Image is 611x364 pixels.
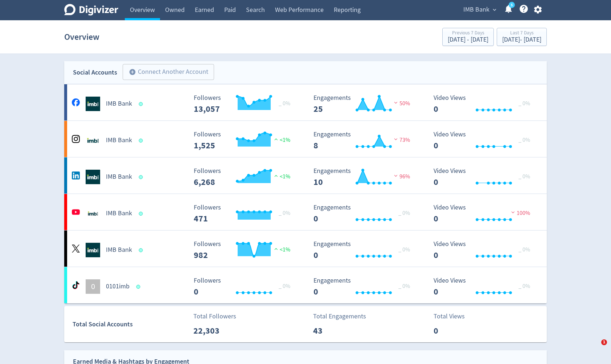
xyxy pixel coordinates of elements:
span: add_circle [129,68,136,76]
button: IMB Bank [461,4,498,16]
svg: Followers --- [190,241,299,260]
p: Total Engagements [313,312,366,321]
button: Last 7 Days[DATE]- [DATE] [497,28,547,46]
img: negative-performance.svg [392,173,399,178]
a: IMB Bank undefinedIMB Bank Followers --- Followers 6,268 <1% Engagements 10 Engagements 10 96% Vi... [64,157,547,194]
p: 0 [434,324,475,337]
h1: Overview [64,25,99,48]
svg: Video Views 0 [430,277,539,296]
h5: 0101imb [106,282,130,291]
a: IMB Bank undefinedIMB Bank Followers --- Followers 1,525 <1% Engagements 8 Engagements 8 73% Vide... [64,121,547,157]
svg: Video Views 0 [430,131,539,150]
span: _ 0% [398,246,410,253]
h5: IMB Bank [106,173,132,181]
h5: IMB Bank [106,246,132,254]
span: 73% [392,136,410,144]
span: _ 0% [518,100,530,107]
a: 00101imb Followers --- _ 0% Followers 0 Engagements 0 Engagements 0 _ 0% Video Views 0 Video View... [64,267,547,303]
iframe: Intercom live chat [586,339,604,357]
span: _ 0% [518,173,530,180]
img: negative-performance.svg [509,209,517,215]
span: _ 0% [518,136,530,144]
span: Data last synced: 13 Oct 2025, 2:02am (AEDT) [139,248,145,252]
img: IMB Bank undefined [86,170,100,184]
div: [DATE] - [DATE] [502,37,541,43]
div: 0 [86,279,100,294]
img: IMB Bank undefined [86,97,100,111]
button: Previous 7 Days[DATE] - [DATE] [442,28,494,46]
img: positive-performance.svg [272,246,280,251]
svg: Video Views 0 [430,94,539,114]
h5: IMB Bank [106,100,132,108]
h5: IMB Bank [106,209,132,218]
p: Total Views [434,312,475,321]
img: IMB Bank undefined [86,133,100,148]
a: IMB Bank undefinedIMB Bank Followers --- _ 0% Followers 13,057 Engagements 25 Engagements 25 50% ... [64,84,547,120]
svg: Followers --- [190,204,299,223]
img: IMB Bank undefined [86,243,100,257]
span: Data last synced: 13 Oct 2025, 12:01am (AEDT) [139,175,145,179]
span: _ 0% [279,100,290,107]
svg: Followers --- [190,131,299,150]
span: <1% [272,246,290,253]
text: 5 [511,3,513,8]
p: 22,303 [193,324,235,337]
img: IMB Bank undefined [86,206,100,221]
img: negative-performance.svg [392,100,399,105]
div: Social Accounts [73,67,117,78]
span: _ 0% [279,209,290,217]
div: Total Social Accounts [73,319,188,330]
svg: Engagements 8 [310,131,419,150]
span: Data last synced: 13 Oct 2025, 4:01am (AEDT) [136,285,143,289]
span: Data last synced: 12 Oct 2025, 8:02pm (AEDT) [139,212,145,216]
img: positive-performance.svg [272,136,280,142]
div: Previous 7 Days [448,30,488,37]
span: <1% [272,136,290,144]
svg: Engagements 10 [310,168,419,187]
p: 43 [313,324,355,337]
svg: Engagements 25 [310,94,419,114]
div: [DATE] - [DATE] [448,37,488,43]
span: _ 0% [398,209,410,217]
span: 100% [509,209,530,217]
svg: Followers --- [190,94,299,114]
h5: IMB Bank [106,136,132,145]
span: 50% [392,100,410,107]
svg: Engagements 0 [310,241,419,260]
svg: Engagements 0 [310,277,419,296]
span: _ 0% [398,283,410,290]
span: 1 [601,339,607,345]
a: IMB Bank undefinedIMB Bank Followers --- _ 0% Followers 471 Engagements 0 Engagements 0 _ 0% Vide... [64,194,547,230]
svg: Followers --- [190,277,299,296]
span: expand_more [491,7,498,13]
p: Total Followers [193,312,236,321]
span: Data last synced: 13 Oct 2025, 7:02am (AEDT) [139,139,145,143]
span: <1% [272,173,290,180]
span: _ 0% [518,283,530,290]
svg: Video Views 0 [430,204,539,223]
img: positive-performance.svg [272,173,280,178]
svg: Video Views 0 [430,168,539,187]
a: 5 [509,2,515,8]
span: Data last synced: 13 Oct 2025, 2:02am (AEDT) [139,102,145,106]
div: Last 7 Days [502,30,541,37]
button: Connect Another Account [123,64,214,80]
span: _ 0% [279,283,290,290]
span: _ 0% [518,246,530,253]
svg: Engagements 0 [310,204,419,223]
a: IMB Bank undefinedIMB Bank Followers --- Followers 982 <1% Engagements 0 Engagements 0 _ 0% Video... [64,230,547,267]
svg: Followers --- [190,168,299,187]
span: IMB Bank [463,4,489,16]
a: Connect Another Account [117,65,214,80]
svg: Video Views 0 [430,241,539,260]
span: 96% [392,173,410,180]
img: negative-performance.svg [392,136,399,142]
